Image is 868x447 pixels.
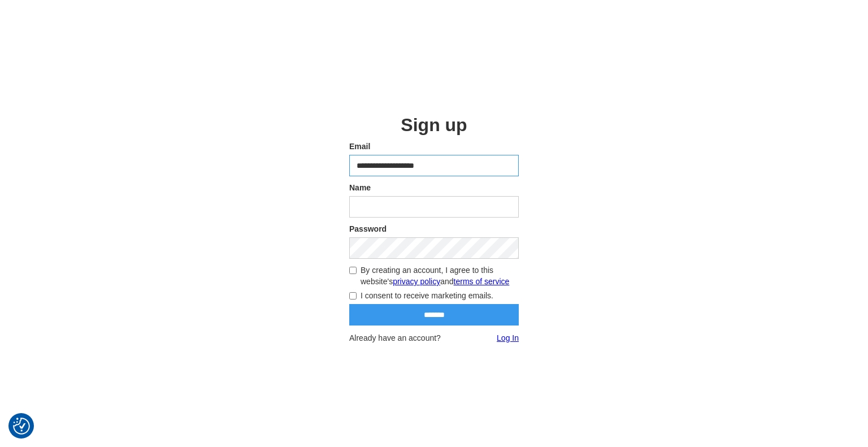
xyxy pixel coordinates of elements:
span: By creating an account, I agree to this website's and [361,264,519,287]
input: By creating an account, I agree to this website'sprivacy policyandterms of service [349,267,357,274]
label: Password [349,223,519,235]
h2: Sign up [349,115,519,135]
a: terms of service [454,276,510,287]
label: Email [349,141,519,152]
input: I consent to receive marketing emails. [349,292,357,300]
a: Log In [497,332,519,344]
img: Revisit consent button [13,418,30,435]
label: Name [349,182,519,193]
button: Consent Preferences [13,418,30,435]
span: Already have an account? [349,332,441,344]
a: privacy policy [393,276,440,287]
span: I consent to receive marketing emails. [361,290,493,301]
